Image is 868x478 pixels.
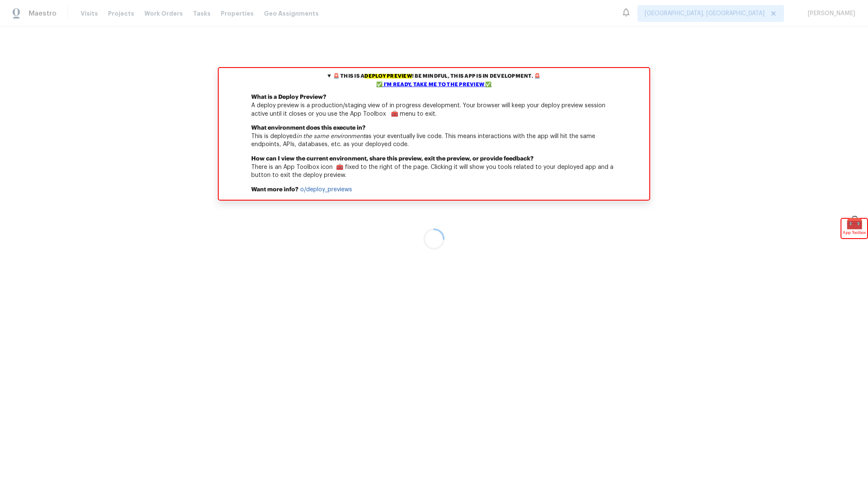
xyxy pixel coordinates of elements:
[841,219,867,227] span: 🧰
[219,93,649,124] p: A deploy preview is a production/staging view of in progress development. Your browser will keep ...
[251,156,534,162] b: How can I view the current environment, share this preview, exit the preview, or provide feedback?
[364,74,412,79] mark: deploy preview
[843,228,866,237] span: App Toolbox
[251,187,298,193] b: Want more info?
[219,124,649,155] p: This is deployed as your eventually live code. This means interactions with the app will hit the ...
[251,94,326,100] b: What is a Deploy Preview?
[296,133,365,139] em: in the same environment
[221,81,647,89] div: ✅ I'm ready, take me to the preview ✅
[251,125,366,131] b: What environment does this execute in?
[219,68,649,93] summary: 🚨 This is adeploy preview! Be mindful, this app is in development. 🚨✅ I'm ready, take me to the p...
[300,187,352,193] a: o/deploy_previews
[841,219,867,238] div: 🧰App Toolbox
[219,155,649,186] p: There is an App Toolbox icon 🧰 fixed to the right of the page. Clicking it will show you tools re...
